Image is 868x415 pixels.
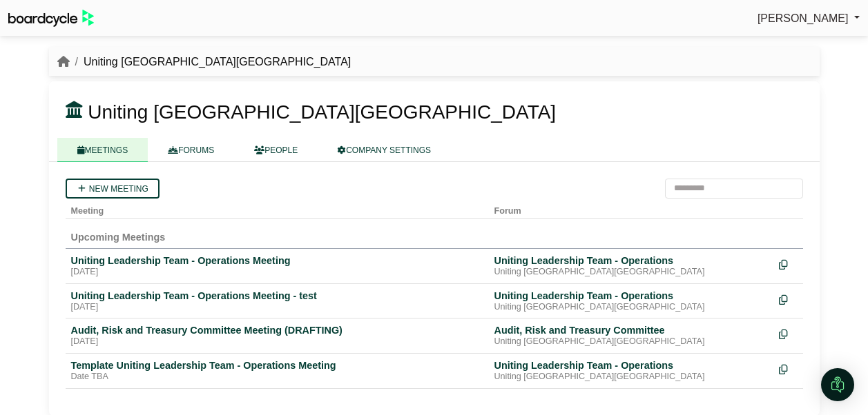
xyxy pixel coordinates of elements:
div: [DATE] [71,336,483,347]
div: [DATE] [71,267,483,278]
div: [DATE] [71,302,483,313]
a: FORUMS [148,138,234,162]
nav: breadcrumb [57,53,351,71]
div: Make a copy [779,359,798,378]
th: Forum [489,199,773,219]
div: Template Uniting Leadership Team - Operations Meeting [71,359,483,372]
div: Audit, Risk and Treasury Committee Meeting (DRAFTING) [71,324,483,336]
span: Uniting [GEOGRAPHIC_DATA][GEOGRAPHIC_DATA] [88,101,556,123]
a: Uniting Leadership Team - Operations Meeting - test [DATE] [71,290,483,313]
div: Uniting [GEOGRAPHIC_DATA][GEOGRAPHIC_DATA] [494,267,768,278]
div: Make a copy [779,290,798,308]
li: Uniting [GEOGRAPHIC_DATA][GEOGRAPHIC_DATA] [70,53,351,71]
a: Audit, Risk and Treasury Committee Meeting (DRAFTING) [DATE] [71,324,483,347]
a: Template Uniting Leadership Team - Operations Meeting Date TBA [71,359,483,383]
th: Meeting [66,199,489,219]
a: New meeting [66,179,160,199]
img: BoardcycleBlackGreen-aaafeed430059cb809a45853b8cf6d952af9d84e6e89e1f1685b34bfd5cb7d64.svg [8,10,94,27]
a: Uniting Leadership Team - Operations Uniting [GEOGRAPHIC_DATA][GEOGRAPHIC_DATA] [494,359,768,383]
a: PEOPLE [234,138,318,162]
div: Open Intercom Messenger [821,368,854,401]
div: Make a copy [779,324,798,343]
div: Audit, Risk and Treasury Committee [494,324,768,336]
a: COMPANY SETTINGS [318,138,451,162]
a: [PERSON_NAME] [758,10,860,28]
div: Uniting Leadership Team - Operations [494,359,768,372]
a: MEETINGS [57,138,148,162]
div: Uniting Leadership Team - Operations [494,254,768,267]
span: [PERSON_NAME] [758,12,849,24]
a: Uniting Leadership Team - Operations Uniting [GEOGRAPHIC_DATA][GEOGRAPHIC_DATA] [494,290,768,313]
td: Upcoming Meetings [66,218,803,248]
div: Uniting [GEOGRAPHIC_DATA][GEOGRAPHIC_DATA] [494,302,768,313]
a: Uniting Leadership Team - Operations Meeting [DATE] [71,254,483,278]
div: Uniting Leadership Team - Operations [494,290,768,302]
div: Make a copy [779,254,798,273]
div: Uniting Leadership Team - Operations Meeting - test [71,290,483,302]
a: Uniting Leadership Team - Operations Uniting [GEOGRAPHIC_DATA][GEOGRAPHIC_DATA] [494,254,768,278]
div: Uniting Leadership Team - Operations Meeting [71,254,483,267]
a: Audit, Risk and Treasury Committee Uniting [GEOGRAPHIC_DATA][GEOGRAPHIC_DATA] [494,324,768,347]
div: Uniting [GEOGRAPHIC_DATA][GEOGRAPHIC_DATA] [494,336,768,347]
div: Date TBA [71,372,483,383]
div: Uniting [GEOGRAPHIC_DATA][GEOGRAPHIC_DATA] [494,372,768,383]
